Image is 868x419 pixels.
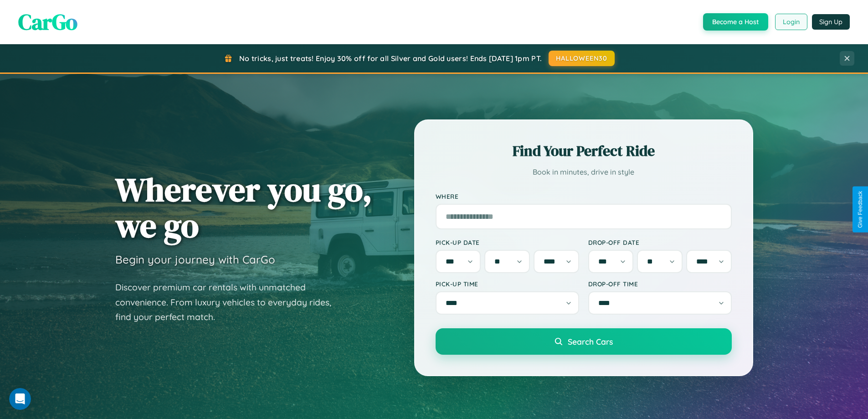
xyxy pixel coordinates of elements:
[703,13,768,31] button: Become a Host
[239,54,542,63] span: No tricks, just treats! Enjoy 30% off for all Silver and Gold users! Ends [DATE] 1pm PT.
[115,253,275,266] h3: Begin your journey with CarGo
[588,238,732,246] label: Drop-off Date
[857,191,863,228] div: Give Feedback
[588,280,732,288] label: Drop-off Time
[436,238,579,246] label: Pick-up Date
[775,14,807,30] button: Login
[549,51,615,66] button: HALLOWEEN30
[436,280,579,288] label: Pick-up Time
[115,171,372,243] h1: Wherever you go, we go
[18,7,77,37] span: CarGo
[436,166,732,179] p: Book in minutes, drive in style
[568,336,613,347] span: Search Cars
[436,192,732,200] label: Where
[436,141,732,161] h2: Find Your Perfect Ride
[812,14,850,30] button: Sign Up
[436,328,732,355] button: Search Cars
[115,280,343,325] p: Discover premium car rentals with unmatched convenience. From luxury vehicles to everyday rides, ...
[9,388,31,410] iframe: Intercom live chat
